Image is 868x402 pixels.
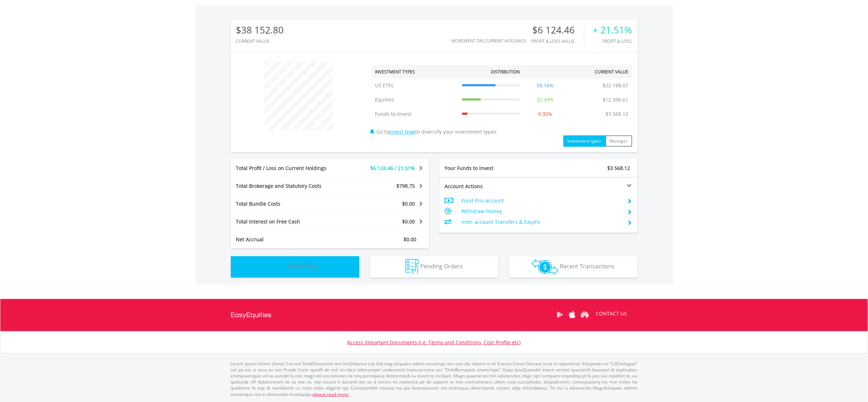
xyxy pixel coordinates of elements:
a: Invest Now [389,128,416,135]
div: Profit & Loss Value [531,39,584,43]
td: 58.16% [523,78,567,93]
div: CURRENT VALUE [236,39,284,43]
div: Account Actions [440,183,539,190]
div: $6 124.46 [531,25,584,35]
a: please read more: [313,391,349,397]
td: US ETFs [372,78,458,93]
span: All Holdings [288,262,319,270]
td: $12 396.61 [599,93,632,107]
td: 9.35% [523,107,567,121]
a: Apple [566,304,579,326]
div: Total Brokerage and Statutory Costs [231,182,346,190]
img: transactions-zar-wht.png [532,259,558,275]
td: Fund this account [461,195,621,206]
div: + 21.51% [593,25,632,35]
span: $0.00 [404,236,417,243]
td: 32.49% [523,93,567,107]
a: CONTACT US [591,304,632,324]
td: Funds to Invest [372,107,458,121]
img: pending_instructions-wht.png [405,259,419,274]
div: $38 152.80 [236,25,284,35]
div: Distribution [491,69,520,75]
div: Movement on Current Holdings: [452,38,528,43]
span: $0.00 [402,200,415,207]
button: Investment types [563,135,606,147]
div: Net Accrual [231,236,346,243]
a: EasyEquities [231,299,272,331]
div: Profit & Loss [593,39,632,43]
img: holdings-wht.png [271,259,286,274]
a: Huawei [579,304,591,326]
p: Lorem Ipsum Dolors (Ame) Con a/e SeddOeiusmod tem InciDiduntut Lab Etd mag aliquaen admin veniamq... [231,361,638,397]
td: $3 568.12 [602,107,632,121]
button: All Holdings [231,256,359,278]
button: Recent Transactions [509,256,638,278]
span: $798.75 [397,182,415,189]
div: Total Bundle Costs [231,200,346,207]
span: Recent Transactions [560,262,615,270]
span: $6 124.46 / 21.51% [371,165,415,171]
div: Total Profit / Loss on Current Holdings [231,165,346,172]
div: Go to to diversify your investment types. [366,58,638,147]
a: Access Important Documents (i.e. Terms and Conditions, Cost Profile etc) [347,339,521,346]
td: Inter-account Transfers & EasyFx [461,217,621,227]
td: Withdraw money [461,206,621,217]
span: $0.00 [402,218,415,225]
button: Pending Orders [370,256,498,278]
span: Pending Orders [420,262,463,270]
div: Your Funds to Invest [440,165,539,172]
th: Investment Types [372,65,458,78]
button: Manager [605,135,632,147]
a: Google Play [554,304,566,326]
th: Current Value [567,65,632,78]
span: $3 568.12 [608,165,630,171]
div: Total Interest on Free Cash [231,218,346,225]
td: Equities [372,93,458,107]
td: $22 188.07 [599,78,632,93]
